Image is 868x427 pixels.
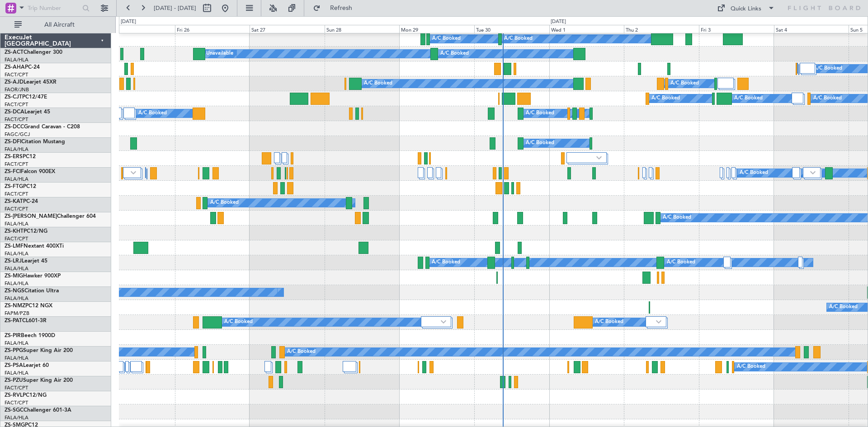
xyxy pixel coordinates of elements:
[5,348,23,353] span: ZS-PPG
[131,171,136,174] img: arrow-gray.svg
[5,154,36,160] a: ZS-ERSPC12
[5,161,28,168] a: FACT/CPT
[287,345,316,359] div: A/C Booked
[5,56,28,63] a: FALA/HLA
[5,258,22,264] span: ZS-LRJ
[175,25,250,33] div: Fri 26
[399,25,474,33] div: Mon 29
[814,62,842,75] div: A/C Booked
[5,94,22,100] span: ZS-CJT
[5,355,28,361] a: FALA/HLA
[5,169,55,174] a: ZS-FCIFalcon 900EX
[5,124,24,130] span: ZS-DCC
[5,86,29,93] a: FAOR/JNB
[5,65,40,70] a: ZS-AHAPC-24
[5,169,21,174] span: ZS-FCI
[5,184,36,189] a: ZS-FTGPC12
[138,107,167,120] div: A/C Booked
[5,71,28,78] a: FACT/CPT
[10,18,98,32] button: All Aircraft
[5,229,24,234] span: ZS-KHT
[5,265,28,272] a: FALA/HLA
[651,92,680,105] div: A/C Booked
[712,1,779,15] button: Quick Links
[364,77,392,90] div: A/C Booked
[100,25,175,33] div: Thu 25
[5,303,25,309] span: ZS-NMZ
[121,18,136,26] div: [DATE]
[5,348,73,353] a: ZS-PPGSuper King Air 200
[441,320,446,324] img: arrow-gray.svg
[250,25,325,33] div: Sat 27
[656,320,661,324] img: arrow-gray.svg
[5,139,65,145] a: ZS-DFICitation Mustang
[551,18,566,26] div: [DATE]
[813,92,842,105] div: A/C Booked
[440,47,469,61] div: A/C Booked
[5,258,47,264] a: ZS-LRJLearjet 45
[5,414,28,421] a: FALA/HLA
[774,25,849,33] div: Sat 4
[432,32,461,46] div: A/C Booked
[5,363,49,368] a: ZS-PSALearjet 60
[5,184,23,189] span: ZS-FTG
[5,154,23,160] span: ZS-ERS
[24,22,95,28] span: All Aircraft
[5,385,28,391] a: FACT/CPT
[624,25,699,33] div: Thu 2
[5,310,29,317] a: FAPM/PZB
[474,25,549,33] div: Tue 30
[5,109,50,115] a: ZS-DCALearjet 45
[731,5,761,14] div: Quick Links
[5,235,28,242] a: FACT/CPT
[549,25,624,33] div: Wed 1
[810,171,816,174] img: arrow-gray.svg
[5,116,28,123] a: FACT/CPT
[740,166,768,180] div: A/C Booked
[5,80,24,85] span: ZS-AJD
[5,109,24,115] span: ZS-DCA
[5,273,61,279] a: ZS-MIGHawker 900XP
[5,50,24,55] span: ZS-ACT
[5,221,28,227] a: FALA/HLA
[5,408,71,413] a: ZS-SGCChallenger 601-3A
[5,288,24,294] span: ZS-NGS
[5,333,55,338] a: ZS-PIRBeech 1900D
[5,244,24,249] span: ZS-LMF
[670,77,699,90] div: A/C Booked
[224,315,253,329] div: A/C Booked
[5,295,28,302] a: FALA/HLA
[5,94,47,100] a: ZS-CJTPC12/47E
[196,47,233,61] div: A/C Unavailable
[663,211,691,225] div: A/C Booked
[5,378,23,383] span: ZS-PZU
[699,25,774,33] div: Fri 3
[5,363,23,368] span: ZS-PSA
[5,101,28,108] a: FACT/CPT
[5,250,28,257] a: FALA/HLA
[526,136,554,150] div: A/C Booked
[210,196,239,210] div: A/C Booked
[5,303,52,309] a: ZS-NMZPC12 NGX
[5,206,28,212] a: FACT/CPT
[5,65,25,70] span: ZS-AHA
[734,92,763,105] div: A/C Booked
[5,408,24,413] span: ZS-SGC
[5,393,47,398] a: ZS-RVLPC12/NG
[5,176,28,183] a: FALA/HLA
[5,146,28,153] a: FALA/HLA
[322,5,360,11] span: Refresh
[5,124,80,130] a: ZS-DCCGrand Caravan - C208
[5,273,23,279] span: ZS-MIG
[5,229,47,234] a: ZS-KHTPC12/NG
[5,191,28,197] a: FACT/CPT
[5,244,64,249] a: ZS-LMFNextant 400XTi
[5,214,96,219] a: ZS-[PERSON_NAME]Challenger 604
[5,340,28,347] a: FALA/HLA
[28,1,80,15] input: Trip Number
[526,107,554,120] div: A/C Booked
[596,156,602,160] img: arrow-gray.svg
[5,378,73,383] a: ZS-PZUSuper King Air 200
[325,25,400,33] div: Sun 28
[5,318,47,324] a: ZS-PATCL601-3R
